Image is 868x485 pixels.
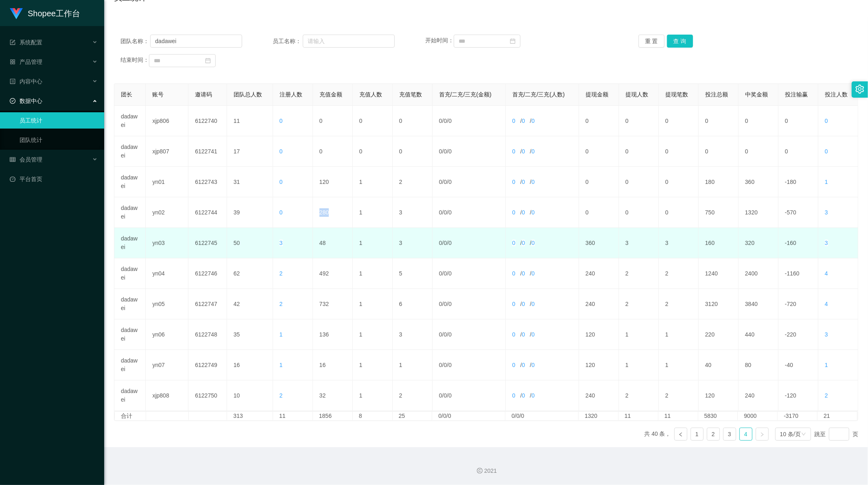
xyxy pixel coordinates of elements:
[579,106,619,136] td: 0
[825,392,828,399] span: 2
[579,380,619,411] td: 240
[619,228,659,258] td: 3
[512,148,516,155] span: 0
[273,412,313,420] td: 11
[10,157,15,162] i: 图标: table
[393,197,433,228] td: 3
[778,167,818,197] td: -180
[512,118,516,124] span: 0
[825,240,828,246] span: 3
[444,148,447,155] span: 0
[393,258,433,289] td: 5
[433,258,506,289] td: / /
[152,91,164,98] span: 账号
[353,106,393,136] td: 0
[280,179,283,185] span: 0
[280,91,302,98] span: 注册人数
[448,209,452,216] span: 0
[234,91,262,98] span: 团队总人数
[506,197,579,228] td: / /
[506,167,579,197] td: / /
[115,412,146,420] td: 合计
[444,362,447,368] span: 0
[188,350,227,380] td: 6122749
[227,197,273,228] td: 39
[188,228,227,258] td: 6122745
[20,112,98,129] a: 员工统计
[778,228,818,258] td: -160
[359,91,382,98] span: 充值人数
[506,319,579,350] td: / /
[778,136,818,167] td: 0
[825,270,828,277] span: 4
[280,392,283,399] span: 2
[659,106,699,136] td: 0
[114,380,146,411] td: dadawei
[699,167,739,197] td: 180
[227,319,273,350] td: 35
[433,197,506,228] td: / /
[531,209,535,216] span: 0
[10,10,80,16] a: Shopee工作台
[522,240,525,246] span: 0
[433,289,506,319] td: / /
[10,79,15,84] i: 图标: profile
[313,380,353,411] td: 32
[433,350,506,380] td: / /
[280,240,283,246] span: 3
[146,228,188,258] td: yn03
[522,362,525,368] span: 0
[444,392,447,399] span: 0
[439,209,442,216] span: 0
[638,35,665,48] button: 重 置
[674,428,687,441] li: 上一页
[448,392,452,399] span: 0
[20,132,98,148] a: 团队统计
[512,209,516,216] span: 0
[10,78,42,85] span: 内容中心
[739,197,778,228] td: 1320
[227,106,273,136] td: 11
[855,85,864,94] i: 图标: setting
[433,136,506,167] td: / /
[579,350,619,380] td: 120
[825,148,828,155] span: 0
[195,91,212,98] span: 邀请码
[10,156,42,163] span: 会员管理
[353,350,393,380] td: 1
[433,380,506,411] td: / /
[146,197,188,228] td: yn02
[667,35,693,48] button: 查 询
[619,380,659,411] td: 2
[313,197,353,228] td: 280
[444,270,447,277] span: 0
[778,350,818,380] td: -40
[659,289,699,319] td: 2
[778,319,818,350] td: -220
[531,179,535,185] span: 0
[738,412,778,420] td: 9000
[313,289,353,319] td: 732
[444,301,447,307] span: 0
[619,258,659,289] td: 2
[531,240,535,246] span: 0
[579,412,619,420] td: 1320
[678,432,683,437] i: 图标: left
[739,258,778,289] td: 2400
[739,380,778,411] td: 240
[522,179,525,185] span: 0
[659,167,699,197] td: 0
[425,37,454,44] span: 开始时间：
[353,167,393,197] td: 1
[439,91,492,98] span: 首充/二充/三充(金额)
[522,209,525,216] span: 0
[433,319,506,350] td: / /
[10,59,15,65] i: 图标: appstore-o
[705,91,728,98] span: 投注总额
[433,106,506,136] td: / /
[699,380,739,411] td: 120
[188,258,227,289] td: 6122746
[619,319,659,350] td: 1
[506,106,579,136] td: / /
[699,319,739,350] td: 220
